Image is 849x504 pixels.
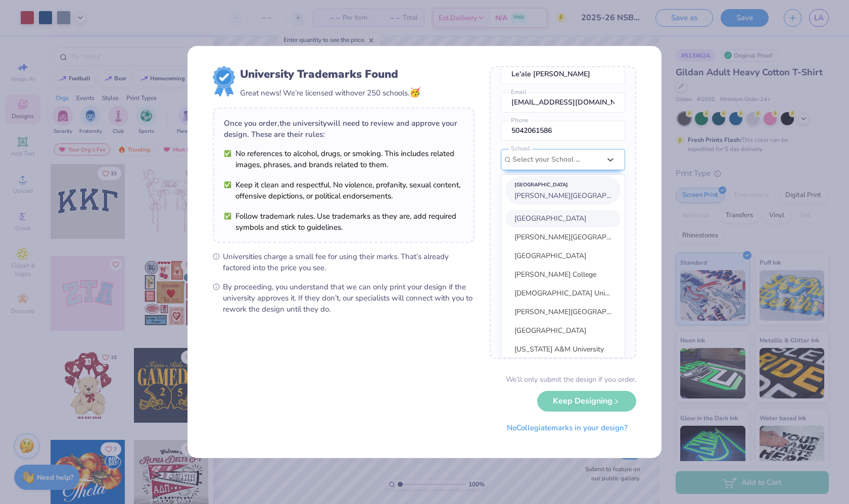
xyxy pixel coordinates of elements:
[224,211,463,233] li: Follow trademark rules. Use trademarks as they are, add required symbols and stick to guidelines.
[514,288,686,298] span: [DEMOGRAPHIC_DATA] University of Health Sciences
[514,191,642,200] span: [PERSON_NAME][GEOGRAPHIC_DATA]
[501,64,625,84] input: Name
[240,66,420,82] div: University Trademarks Found
[223,251,475,273] span: Universities charge a small fee for using their marks. That’s already factored into the price you...
[514,344,604,354] span: [US_STATE] A&M University
[501,121,625,141] input: Phone
[514,179,611,190] div: [GEOGRAPHIC_DATA]
[514,232,642,242] span: [PERSON_NAME][GEOGRAPHIC_DATA]
[514,326,586,335] span: [GEOGRAPHIC_DATA]
[514,270,596,279] span: [PERSON_NAME] College
[409,86,420,98] span: 🥳
[223,281,475,315] span: By proceeding, you understand that we can only print your design if the university approves it. I...
[501,92,625,113] input: Email
[514,307,642,317] span: [PERSON_NAME][GEOGRAPHIC_DATA]
[240,86,420,99] div: Great news! We’re licensed with over 250 schools.
[514,214,586,223] span: [GEOGRAPHIC_DATA]
[514,251,586,261] span: [GEOGRAPHIC_DATA]
[224,148,463,170] li: No references to alcohol, drugs, or smoking. This includes related images, phrases, and brands re...
[506,374,636,385] div: We’ll only submit the design if you order.
[224,118,463,140] div: Once you order, the university will need to review and approve your design. These are their rules:
[498,418,636,438] button: NoCollegiatemarks in your design?
[213,66,235,96] img: license-marks-badge.png
[224,179,463,201] li: Keep it clean and respectful. No violence, profanity, sexual content, offensive depictions, or po...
